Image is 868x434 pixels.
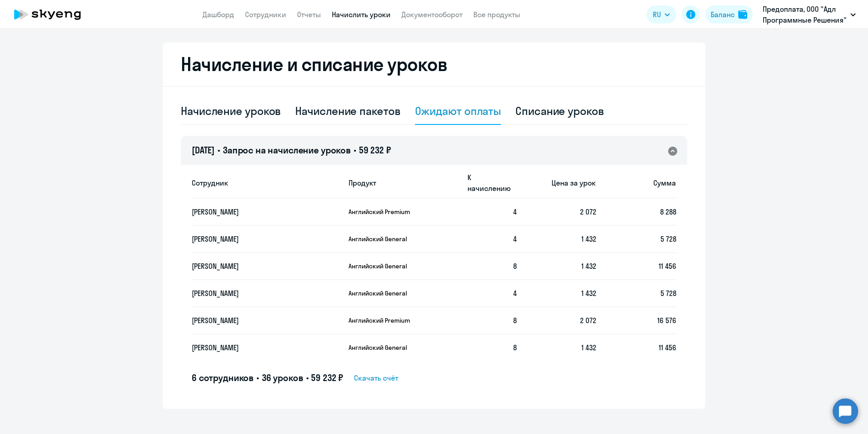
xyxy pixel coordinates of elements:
[262,372,303,383] span: 36 уроков
[581,262,596,271] span: 1 432
[217,144,220,156] span: •
[192,234,324,244] p: [PERSON_NAME]
[311,372,343,383] span: 59 232 ₽
[332,10,391,19] a: Начислить уроки
[349,262,416,270] p: Английский General
[660,234,676,243] span: 5 728
[711,9,735,20] div: Баланс
[297,10,321,19] a: Отчеты
[705,5,753,24] button: Балансbalance
[738,10,747,19] img: balance
[513,343,517,352] span: 8
[758,4,860,25] button: Предоплата, ООО "Адл Программные Решения"
[341,167,460,199] th: Продукт
[354,372,398,383] span: Скачать счёт
[515,104,604,118] div: Списание уроков
[192,343,324,353] p: [PERSON_NAME]
[646,5,676,24] button: RU
[659,343,676,352] span: 11 456
[460,167,517,199] th: К начислению
[181,53,687,75] h2: Начисление и списание уроков
[660,207,676,216] span: 8 288
[349,208,416,216] p: Английский Premium
[657,316,676,325] span: 16 576
[192,315,324,325] p: [PERSON_NAME]
[415,104,501,118] div: Ожидают оплаты
[349,316,416,324] p: Английский Premium
[295,104,400,118] div: Начисление пакетов
[513,234,517,243] span: 4
[660,289,676,298] span: 5 728
[580,316,596,325] span: 2 072
[513,316,517,325] span: 8
[256,372,259,383] span: •
[192,372,254,383] span: 6 сотрудников
[581,289,596,298] span: 1 432
[473,10,520,19] a: Все продукты
[349,289,416,297] p: Английский General
[581,234,596,243] span: 1 432
[517,167,597,199] th: Цена за урок
[245,10,286,19] a: Сотрудники
[659,262,676,271] span: 11 456
[513,207,517,216] span: 4
[354,144,356,156] span: •
[580,207,596,216] span: 2 072
[763,4,847,25] p: Предоплата, ООО "Адл Программные Решения"
[306,372,309,383] span: •
[192,261,324,271] p: [PERSON_NAME]
[192,288,324,298] p: [PERSON_NAME]
[192,144,215,156] span: [DATE]
[181,104,281,118] div: Начисление уроков
[349,235,416,243] p: Английский General
[653,9,661,20] span: RU
[596,167,676,199] th: Сумма
[203,10,234,19] a: Дашборд
[581,343,596,352] span: 1 432
[513,262,517,271] span: 8
[359,144,391,156] span: 59 232 ₽
[401,10,462,19] a: Документооборот
[192,207,324,217] p: [PERSON_NAME]
[223,144,351,156] span: Запрос на начисление уроков
[513,289,517,298] span: 4
[349,343,416,352] p: Английский General
[192,167,341,199] th: Сотрудник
